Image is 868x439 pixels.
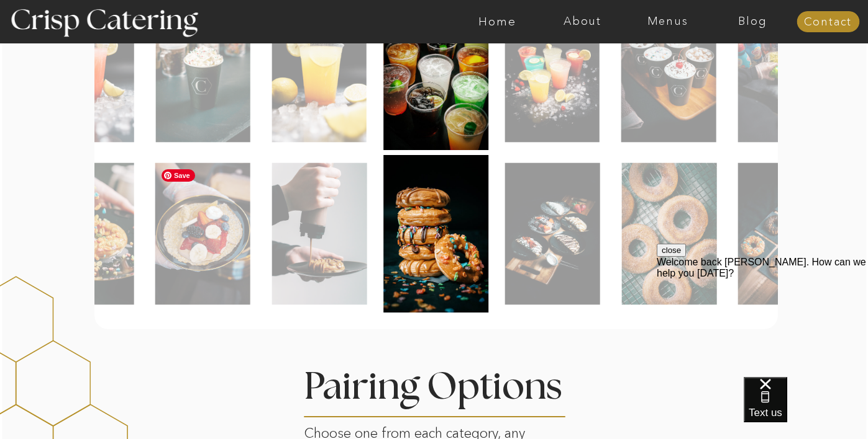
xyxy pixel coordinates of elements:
[304,369,672,400] h3: Pairing Options
[797,16,859,29] a: Contact
[657,244,868,392] iframe: podium webchat widget prompt
[710,16,795,28] a: Blog
[540,16,625,28] a: About
[744,377,868,439] iframe: podium webchat widget bubble
[625,16,710,28] a: Menus
[162,169,195,182] span: Save
[455,16,540,28] a: Home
